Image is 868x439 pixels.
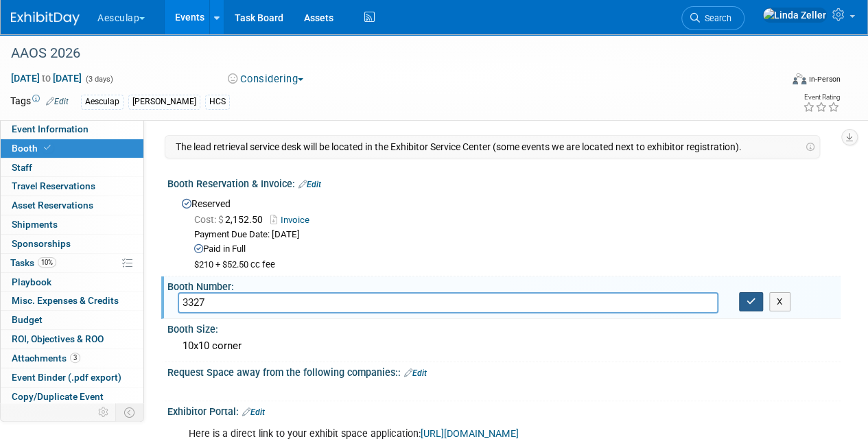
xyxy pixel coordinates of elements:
a: Edit [298,180,321,189]
a: Edit [404,368,427,378]
span: Playbook [12,276,51,287]
a: Event Binder (.pdf export) [1,368,143,387]
div: Booth Size: [167,319,841,336]
a: Shipments [1,215,143,234]
span: Event Binder (.pdf export) [12,372,121,383]
div: AAOS 2026 [6,41,770,66]
span: to [40,73,53,84]
span: Copy/Duplicate Event [12,391,104,402]
span: [DATE] [DATE] [10,72,82,84]
span: 3 [70,353,80,363]
span: Travel Reservations [12,180,95,191]
span: (3 days) [84,75,113,84]
a: Asset Reservations [1,196,143,215]
a: Event Information [1,120,143,139]
span: 10% [38,257,56,268]
a: Tasks10% [1,254,143,272]
a: Edit [46,97,69,106]
div: Booth Number: [167,276,841,294]
a: Attachments3 [1,349,143,368]
a: ROI, Objectives & ROO [1,330,143,348]
button: Considering [223,72,309,86]
div: Payment Due Date: [DATE] [194,228,830,241]
div: Aesculap [81,95,124,109]
span: Misc. Expenses & Credits [12,295,119,306]
span: Shipments [12,219,58,230]
span: Staff [12,162,32,173]
div: Exhibitor Portal: [167,401,841,419]
span: Booth [12,143,54,154]
span: Tasks [10,257,56,268]
a: Invoice [270,215,316,225]
span: Attachments [12,353,80,364]
a: Search [681,6,744,30]
div: In-Person [808,74,841,84]
div: Booth Reservation & Invoice: [167,174,841,191]
span: 2,152.50 [194,214,268,225]
span: Cost: $ [194,214,225,225]
a: Edit [242,407,265,417]
img: ExhibitDay [11,12,80,25]
div: Request Space away from the following companies:: [167,362,841,380]
button: X [769,292,790,311]
div: HCS [205,95,230,109]
div: Paid in Full [194,243,830,256]
a: Travel Reservations [1,177,143,195]
span: Event Information [12,123,89,134]
a: Copy/Duplicate Event [1,388,143,406]
span: Sponsorships [12,238,71,249]
td: Personalize Event Tab Strip [92,403,116,421]
span: Asset Reservations [12,200,93,211]
img: Format-Inperson.png [793,73,806,84]
span: Search [700,13,731,23]
span: ROI, Objectives & ROO [12,333,104,344]
div: [PERSON_NAME] [128,95,200,109]
a: Playbook [1,273,143,292]
div: $210 + $52.50 cc fee [194,259,830,271]
td: Tags [10,94,69,110]
td: Toggle Event Tabs [116,403,144,421]
div: Reserved [178,193,830,271]
a: Staff [1,158,143,177]
a: Misc. Expenses & Credits [1,292,143,310]
i: Booth reservation complete [44,144,51,152]
a: Sponsorships [1,235,143,253]
div: Event Format [719,71,841,92]
span: Budget [12,314,43,325]
td: The lead retrieval service desk will be located in the Exhibitor Service Center (some events we a... [176,141,801,153]
a: Booth [1,139,143,158]
div: 10x10 corner [178,335,830,357]
div: Event Rating [803,94,840,101]
a: Budget [1,311,143,329]
img: Linda Zeller [762,8,827,23]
